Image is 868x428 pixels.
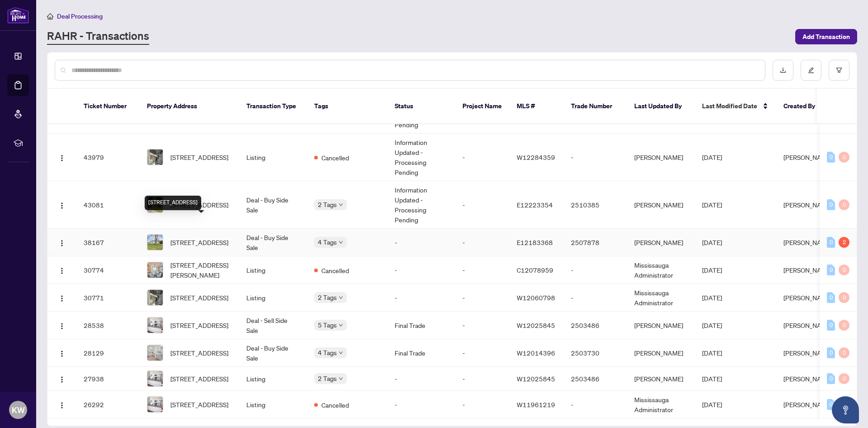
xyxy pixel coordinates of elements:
[564,367,627,391] td: 2503486
[783,293,832,302] span: [PERSON_NAME]
[827,264,835,275] div: 0
[318,237,337,247] span: 4 Tags
[839,347,849,358] div: 0
[564,256,627,284] td: -
[58,154,66,162] img: Logo
[339,202,343,207] span: down
[776,89,830,124] th: Created By
[239,339,307,367] td: Deal - Buy Side Sale
[783,153,832,161] span: [PERSON_NAME]
[145,196,201,210] div: [STREET_ADDRESS]
[387,181,455,229] td: Information Updated - Processing Pending
[702,400,722,409] span: [DATE]
[627,367,695,391] td: [PERSON_NAME]
[58,295,66,302] img: Logo
[76,89,140,124] th: Ticket Number
[839,152,849,163] div: 0
[58,350,66,357] img: Logo
[517,321,555,329] span: W12025845
[76,391,140,418] td: 26292
[387,367,455,391] td: -
[627,284,695,312] td: Mississauga Administrator
[318,347,337,358] span: 4 Tags
[55,346,69,360] button: Logo
[702,266,722,274] span: [DATE]
[564,312,627,339] td: 2503486
[564,181,627,229] td: 2510385
[455,339,509,367] td: -
[773,60,793,81] button: download
[321,153,349,163] span: Cancelled
[55,197,69,212] button: Logo
[827,320,835,331] div: 0
[783,238,832,246] span: [PERSON_NAME]
[564,391,627,418] td: -
[564,229,627,256] td: 2507878
[832,396,859,423] button: Open asap
[147,262,163,278] img: thumbnail-img
[58,267,66,274] img: Logo
[339,351,343,355] span: down
[517,375,555,383] span: W12025845
[627,89,695,124] th: Last Updated By
[318,373,337,384] span: 2 Tags
[455,89,509,124] th: Project Name
[239,134,307,181] td: Listing
[839,237,849,248] div: 2
[455,391,509,418] td: -
[239,181,307,229] td: Deal - Buy Side Sale
[387,89,455,124] th: Status
[55,263,69,277] button: Logo
[455,256,509,284] td: -
[55,150,69,164] button: Logo
[827,347,835,358] div: 0
[702,153,722,161] span: [DATE]
[55,290,69,305] button: Logo
[783,375,832,383] span: [PERSON_NAME]
[339,295,343,300] span: down
[170,374,228,384] span: [STREET_ADDRESS]
[827,292,835,303] div: 0
[836,67,842,73] span: filter
[517,201,553,209] span: E12223354
[517,293,555,302] span: W12060798
[455,181,509,229] td: -
[783,321,832,329] span: [PERSON_NAME]
[564,284,627,312] td: -
[808,67,814,73] span: edit
[827,373,835,384] div: 0
[76,284,140,312] td: 30771
[76,256,140,284] td: 30774
[239,256,307,284] td: Listing
[47,29,149,45] a: RAHR - Transactions
[827,152,835,163] div: 0
[170,152,228,162] span: [STREET_ADDRESS]
[55,371,69,386] button: Logo
[564,89,627,124] th: Trade Number
[564,134,627,181] td: -
[58,402,66,409] img: Logo
[76,312,140,339] td: 28538
[827,237,835,248] div: 0
[57,12,103,20] span: Deal Processing
[827,399,835,410] div: 0
[702,349,722,357] span: [DATE]
[702,238,722,246] span: [DATE]
[239,312,307,339] td: Deal - Sell Side Sale
[76,229,140,256] td: 38167
[76,134,140,181] td: 43979
[170,348,228,358] span: [STREET_ADDRESS]
[827,199,835,210] div: 0
[239,229,307,256] td: Deal - Buy Side Sale
[318,199,337,210] span: 2 Tags
[147,397,163,412] img: thumbnail-img
[564,339,627,367] td: 2503730
[783,400,832,409] span: [PERSON_NAME]
[702,293,722,302] span: [DATE]
[147,290,163,305] img: thumbnail-img
[509,89,564,124] th: MLS #
[318,320,337,330] span: 5 Tags
[147,371,163,386] img: thumbnail-img
[839,320,849,331] div: 0
[7,7,29,24] img: logo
